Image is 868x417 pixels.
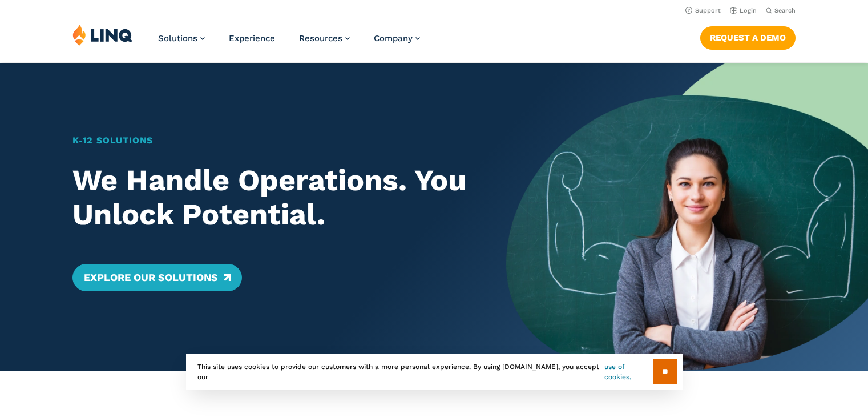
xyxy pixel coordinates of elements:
[700,26,796,49] a: Request a Demo
[299,33,350,43] a: Resources
[72,134,471,147] h1: K‑12 Solutions
[700,24,796,49] nav: Button Navigation
[72,24,133,46] img: LINQ | K‑12 Software
[186,354,683,390] div: This site uses cookies to provide our customers with a more personal experience. By using [DOMAIN...
[158,24,420,62] nav: Primary Navigation
[374,33,420,43] a: Company
[72,264,242,291] a: Explore Our Solutions
[158,33,205,43] a: Solutions
[374,33,413,43] span: Company
[774,7,796,14] span: Search
[506,63,868,371] img: Home Banner
[72,163,471,232] h2: We Handle Operations. You Unlock Potential.
[229,33,275,43] a: Experience
[604,362,653,382] a: use of cookies.
[158,33,197,43] span: Solutions
[766,6,796,15] button: Open Search Bar
[730,7,757,14] a: Login
[299,33,342,43] span: Resources
[685,7,721,14] a: Support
